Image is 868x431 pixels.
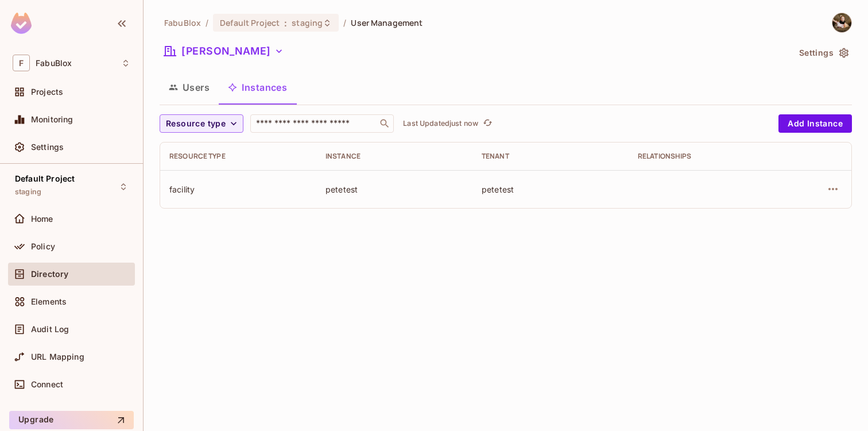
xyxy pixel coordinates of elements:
button: Settings [795,44,852,62]
span: staging [15,187,41,197]
span: Projects [31,87,63,97]
button: Instances [219,73,296,102]
span: Home [31,214,53,224]
div: petetest [482,184,619,195]
button: refresh [480,117,494,130]
span: Click to refresh data [478,117,494,130]
button: [PERSON_NAME] [160,42,288,60]
li: / [343,17,346,28]
button: Users [160,73,219,102]
div: petetest [325,184,463,195]
li: / [206,17,208,28]
span: Elements [31,297,67,306]
span: Audit Log [31,325,69,334]
span: Settings [31,143,64,152]
button: Resource type [160,114,243,133]
div: Instance [325,152,463,161]
span: Connect [31,380,63,389]
span: Policy [31,242,55,251]
span: URL Mapping [31,352,84,361]
span: Default Project [220,17,280,28]
img: SReyMgAAAABJRU5ErkJggg== [11,13,32,34]
span: User Management [351,17,423,28]
img: Peter Webb [832,13,851,32]
span: the active workspace [164,17,201,28]
span: Directory [31,270,68,279]
button: Upgrade [9,411,134,429]
span: Workspace: FabuBlox [36,59,72,68]
div: Resource type [169,152,307,161]
span: staging [292,17,323,28]
div: Relationships [638,152,776,161]
span: : [284,18,288,28]
button: Add Instance [778,114,852,133]
span: Default Project [15,174,75,183]
span: Resource type [166,117,226,131]
span: F [13,55,30,71]
p: Last Updated just now [403,119,478,128]
span: refresh [483,118,493,129]
span: Monitoring [31,115,73,124]
div: Tenant [482,152,619,161]
div: facility [169,184,307,195]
